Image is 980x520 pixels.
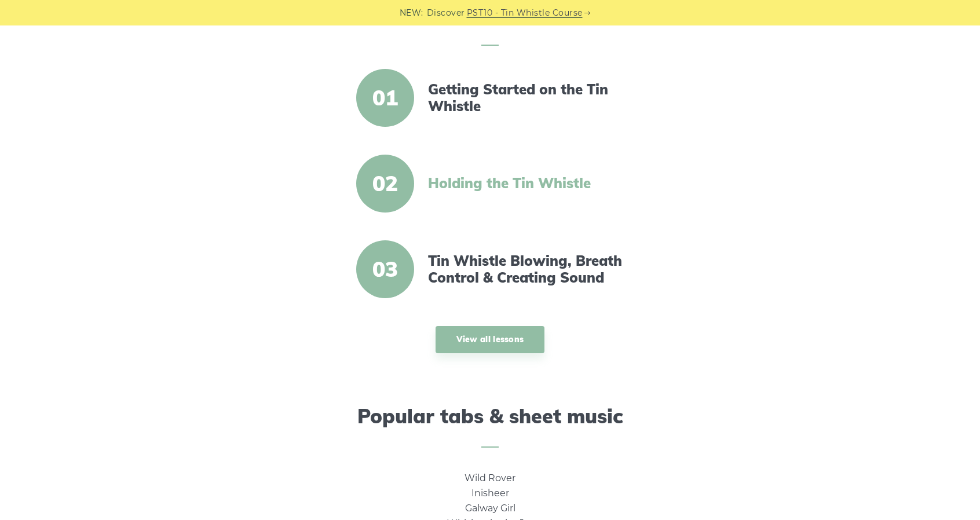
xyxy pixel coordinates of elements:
span: 03 [356,240,414,298]
a: View all lessons [436,326,545,353]
a: Tin Whistle Blowing, Breath Control & Creating Sound [428,252,627,286]
a: Wild Rover [465,473,515,484]
h2: Popular tabs & sheet music [163,405,817,448]
a: Holding the Tin Whistle [428,175,627,192]
span: 01 [356,69,414,127]
a: Galway Girl [465,503,515,514]
span: Discover [427,6,465,20]
a: PST10 - Tin Whistle Course [467,6,583,20]
a: Getting Started on the Tin Whistle [428,81,627,115]
a: Inisheer [471,488,509,499]
span: NEW: [400,6,423,20]
span: 02 [356,155,414,213]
